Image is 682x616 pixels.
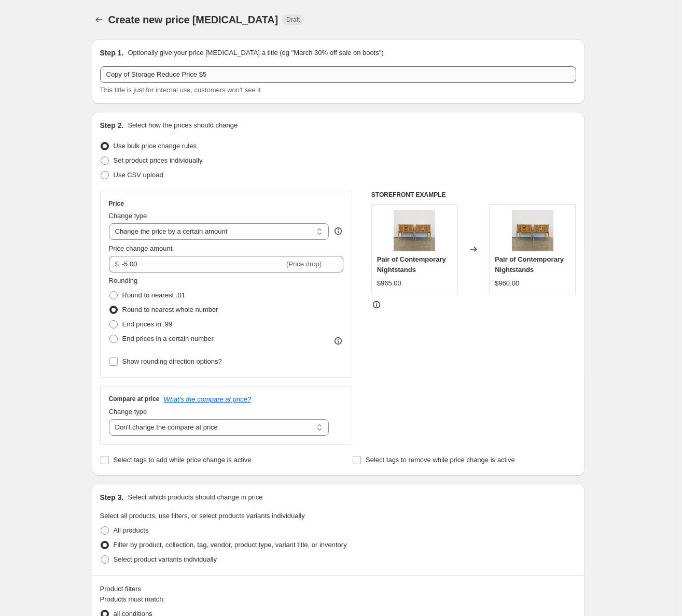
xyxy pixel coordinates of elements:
span: Change type [109,408,147,416]
h2: Step 1. [100,48,124,58]
span: This title is just for internal use, customers won't see it [100,86,261,94]
span: Products must match: [100,595,165,603]
input: -10.00 [122,256,284,273]
span: $ [115,260,119,268]
button: Price change jobs [92,12,106,27]
span: Round to nearest whole number [122,306,218,313]
input: 30% off holiday sale [100,66,576,83]
span: Price change amount [109,245,173,252]
h2: Step 3. [100,492,124,503]
span: Pair of Contemporary Nightstands [495,255,564,274]
span: All products [114,526,149,534]
div: $965.00 [377,278,401,289]
span: Show rounding direction options? [122,357,222,365]
p: Select which products should change in price [128,492,262,503]
span: Use CSV upload [114,171,163,179]
span: Select product variants individually [114,555,217,563]
div: $960.00 [495,278,519,289]
h3: Compare at price [109,395,160,403]
button: What's the compare at price? [164,395,252,403]
span: Rounding [109,277,138,284]
div: help [333,226,343,236]
h3: Price [109,199,124,208]
span: Select all products, use filters, or select products variants individually [100,512,305,520]
h6: STOREFRONT EXAMPLE [371,191,576,199]
span: Select tags to remove while price change is active [366,456,515,464]
span: Change type [109,212,147,220]
span: Filter by product, collection, tag, vendor, product type, variant title, or inventory [114,541,347,549]
img: PXL_20240204_174027297_80x.jpg [512,210,553,251]
div: Product filters [100,584,576,594]
span: (Price drop) [286,260,322,268]
span: Draft [286,16,300,24]
p: Select how the prices should change [128,120,238,131]
h2: Step 2. [100,120,124,131]
span: Create new price [MEDICAL_DATA] [108,14,279,25]
p: Optionally give your price [MEDICAL_DATA] a title (eg "March 30% off sale on boots") [128,48,383,58]
span: Round to nearest .01 [122,291,185,299]
span: End prices in .99 [122,320,173,328]
span: Pair of Contemporary Nightstands [377,255,446,274]
span: End prices in a certain number [122,335,214,342]
span: Set product prices individually [114,156,203,164]
img: PXL_20240204_174027297_80x.jpg [394,210,435,251]
span: Select tags to add while price change is active [114,456,252,464]
span: Use bulk price change rules [114,142,197,150]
